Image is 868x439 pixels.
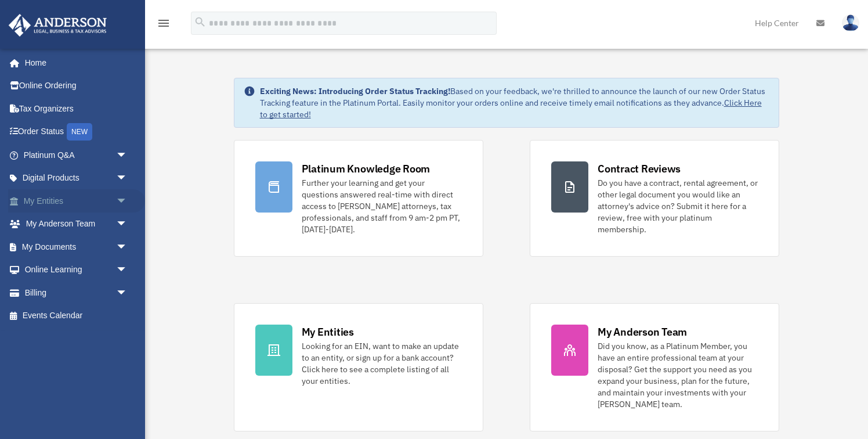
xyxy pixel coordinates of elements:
[842,15,859,31] img: User Pic
[157,16,171,30] i: menu
[598,325,687,339] div: My Anderson Team
[67,123,92,141] div: NEW
[8,213,145,236] a: My Anderson Teamarrow_drop_down
[530,140,779,257] a: Contract Reviews Do you have a contract, rental agreement, or other legal document you would like...
[302,161,431,176] div: Platinum Knowledge Room
[116,189,139,213] span: arrow_drop_down
[234,303,483,431] a: My Entities Looking for an EIN, want to make an update to an entity, or sign up for a bank accoun...
[8,97,145,120] a: Tax Organizers
[302,325,354,339] div: My Entities
[260,98,762,120] a: Click Here to get started!
[234,140,483,257] a: Platinum Knowledge Room Further your learning and get your questions answered real-time with dire...
[8,74,145,98] a: Online Ordering
[8,120,145,144] a: Order StatusNEW
[5,14,110,37] img: Anderson Advisors Platinum Portal
[260,85,770,120] div: Based on your feedback, we're thrilled to announce the launch of our new Order Status Tracking fe...
[116,167,139,190] span: arrow_drop_down
[116,258,139,282] span: arrow_drop_down
[8,281,145,304] a: Billingarrow_drop_down
[8,143,145,167] a: Platinum Q&Aarrow_drop_down
[157,20,171,30] a: menu
[8,235,145,258] a: My Documentsarrow_drop_down
[8,258,145,282] a: Online Learningarrow_drop_down
[116,235,139,259] span: arrow_drop_down
[116,213,139,236] span: arrow_drop_down
[194,16,207,28] i: search
[116,143,139,167] span: arrow_drop_down
[116,281,139,305] span: arrow_drop_down
[8,51,139,74] a: Home
[598,340,758,410] div: Did you know, as a Platinum Member, you have an entire professional team at your disposal? Get th...
[530,303,779,431] a: My Anderson Team Did you know, as a Platinum Member, you have an entire professional team at your...
[260,86,450,96] strong: Exciting News: Introducing Order Status Tracking!
[8,189,145,213] a: My Entitiesarrow_drop_down
[598,177,758,235] div: Do you have a contract, rental agreement, or other legal document you would like an attorney's ad...
[302,177,462,235] div: Further your learning and get your questions answered real-time with direct access to [PERSON_NAM...
[8,304,145,328] a: Events Calendar
[598,161,681,176] div: Contract Reviews
[8,167,145,190] a: Digital Productsarrow_drop_down
[302,340,462,387] div: Looking for an EIN, want to make an update to an entity, or sign up for a bank account? Click her...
